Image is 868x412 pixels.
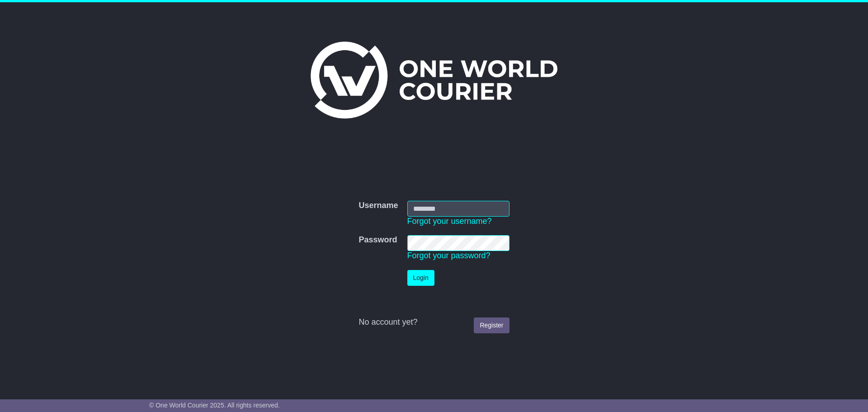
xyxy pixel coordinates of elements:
span: © One World Courier 2025. All rights reserved. [149,402,280,409]
a: Register [474,317,509,333]
div: No account yet? [359,317,509,327]
a: Forgot your username? [407,217,492,226]
img: One World [311,42,557,118]
label: Username [359,201,398,211]
label: Password [359,235,397,245]
button: Login [407,270,434,286]
a: Forgot your password? [407,251,491,260]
